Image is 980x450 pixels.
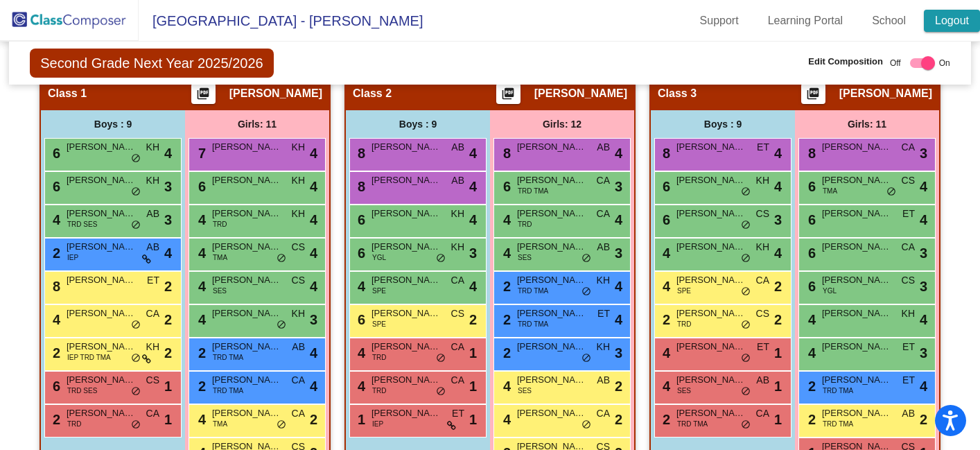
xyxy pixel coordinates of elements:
[195,379,206,394] span: 2
[371,173,441,187] span: [PERSON_NAME]
[67,386,97,396] span: TRD SES
[354,212,365,227] span: 6
[292,207,305,221] span: KH
[920,176,927,197] span: 4
[164,343,172,363] span: 2
[49,245,60,261] span: 2
[346,110,490,138] div: Boys : 9
[277,320,286,331] span: do_not_disturb_alt
[615,176,622,197] span: 3
[659,279,670,294] span: 4
[164,209,172,230] span: 3
[659,379,670,394] span: 4
[451,140,464,155] span: AB
[597,373,610,388] span: AB
[164,409,172,430] span: 1
[658,87,697,101] span: Class 3
[500,245,511,261] span: 4
[615,143,622,164] span: 4
[615,409,622,430] span: 2
[164,176,172,197] span: 3
[676,140,746,154] span: [PERSON_NAME]
[451,273,464,288] span: CA
[597,273,610,288] span: KH
[185,110,329,138] div: Girls: 11
[452,406,464,421] span: ET
[48,87,87,101] span: Class 1
[213,219,227,230] span: TRD
[371,406,441,420] span: [PERSON_NAME]
[861,10,917,32] a: School
[822,340,891,354] span: [PERSON_NAME]
[676,240,746,254] span: [PERSON_NAME]
[146,306,159,321] span: CA
[676,306,746,320] span: [PERSON_NAME]
[597,140,610,155] span: AB
[615,209,622,230] span: 4
[741,220,751,231] span: do_not_disturb_alt
[371,140,441,154] span: [PERSON_NAME]
[822,140,891,154] span: [PERSON_NAME]
[212,240,281,254] span: [PERSON_NAME]
[354,412,365,427] span: 1
[517,140,586,154] span: [PERSON_NAME]
[195,412,206,427] span: 4
[371,207,441,220] span: [PERSON_NAME]
[131,153,141,164] span: do_not_disturb_alt
[292,406,305,421] span: CA
[756,240,769,254] span: KH
[195,245,206,261] span: 4
[822,306,891,320] span: [PERSON_NAME]
[195,179,206,194] span: 6
[451,340,464,354] span: CA
[451,373,464,388] span: CA
[517,306,586,320] span: [PERSON_NAME]
[676,340,746,354] span: [PERSON_NAME]
[292,273,305,288] span: CS
[310,309,317,330] span: 3
[902,173,915,188] span: CS
[795,110,939,138] div: Girls: 11
[659,212,670,227] span: 6
[805,412,816,427] span: 2
[920,309,927,330] span: 4
[67,219,97,230] span: TRD SES
[902,306,915,321] span: KH
[676,173,746,187] span: [PERSON_NAME] Ball
[659,312,670,327] span: 2
[292,140,305,155] span: KH
[146,207,159,221] span: AB
[213,286,227,296] span: SES
[277,253,286,264] span: do_not_disturb_alt
[310,343,317,363] span: 4
[49,379,60,394] span: 6
[67,352,111,363] span: IEP TRD TMA
[310,409,317,430] span: 2
[920,276,927,297] span: 3
[451,240,464,254] span: KH
[67,140,136,154] span: [PERSON_NAME]
[212,273,281,287] span: [PERSON_NAME] [PERSON_NAME]
[518,286,548,296] span: TRD TMA
[164,143,172,164] span: 4
[67,173,136,187] span: [PERSON_NAME]
[49,179,60,194] span: 6
[805,379,816,394] span: 2
[581,253,591,264] span: do_not_disturb_alt
[310,176,317,197] span: 4
[756,373,769,388] span: AB
[518,219,532,230] span: TRD
[677,419,708,429] span: TRD TMA
[49,412,60,427] span: 2
[164,376,172,397] span: 1
[500,345,511,361] span: 2
[902,207,915,221] span: ET
[756,207,769,221] span: CS
[49,279,60,294] span: 8
[292,373,305,388] span: CA
[808,55,883,69] span: Edit Composition
[469,276,477,297] span: 4
[920,409,927,430] span: 2
[30,49,273,78] span: Second Grade Next Year 2025/2026
[518,319,548,329] span: TRD TMA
